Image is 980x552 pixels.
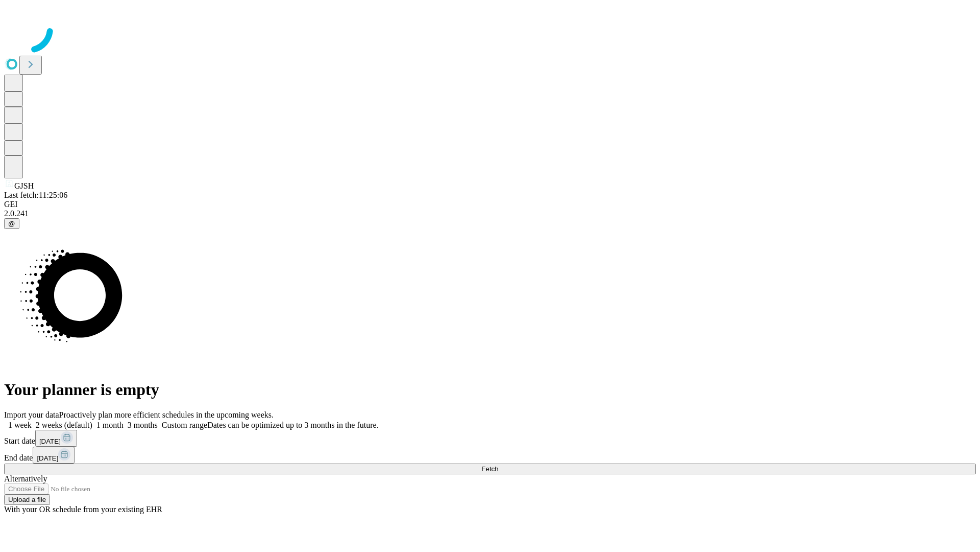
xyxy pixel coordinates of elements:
[4,410,59,419] span: Import your data
[59,410,274,419] span: Proactively plan more efficient schedules in the upcoming weeks.
[4,380,976,399] h1: Your planner is empty
[4,464,976,474] button: Fetch
[4,474,47,483] span: Alternatively
[8,421,32,429] span: 1 week
[481,465,498,473] span: Fetch
[96,421,124,429] span: 1 month
[36,421,92,429] span: 2 weeks (default)
[4,430,976,447] div: Start date
[207,421,378,429] span: Dates can be optimized up to 3 months in the future.
[128,421,158,429] span: 3 months
[8,220,15,227] span: @
[4,209,976,218] div: 2.0.241
[4,447,976,464] div: End date
[4,191,67,199] span: Last fetch: 11:25:06
[35,430,77,447] button: [DATE]
[4,218,19,229] button: @
[4,505,162,514] span: With your OR schedule from your existing EHR
[14,181,34,190] span: GJSH
[33,447,75,464] button: [DATE]
[4,200,976,209] div: GEI
[162,421,207,429] span: Custom range
[37,454,58,462] span: [DATE]
[39,438,61,445] span: [DATE]
[4,494,50,505] button: Upload a file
